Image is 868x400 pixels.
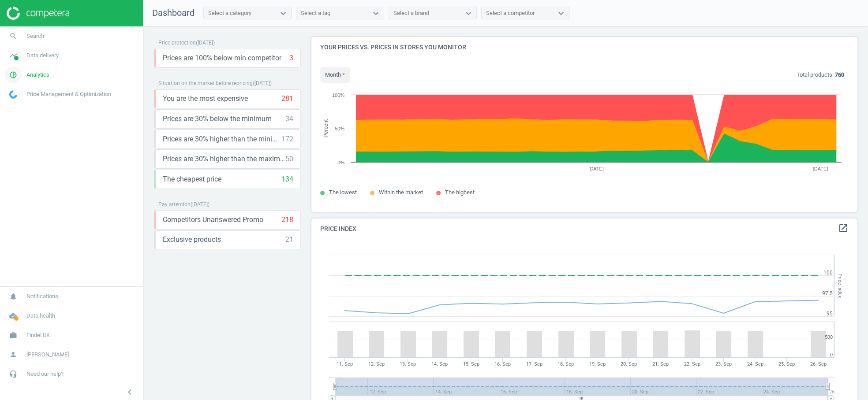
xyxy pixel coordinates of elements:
span: You are the most expensive [163,94,248,104]
tspan: 18. Sep [557,361,574,367]
tspan: 24. Sep [747,361,763,367]
text: 97.5 [822,290,833,296]
span: Findel UK [26,331,50,339]
i: chevron_left [124,387,135,397]
tspan: 15. Sep [463,361,479,367]
tspan: 25. Sep [778,361,795,367]
button: month [320,67,350,83]
text: 0% [337,160,344,165]
span: ( [DATE] ) [196,40,215,46]
i: person [5,346,22,363]
div: Select a tag [301,9,330,17]
tspan: 16. Sep [494,361,511,367]
span: Price Management & Optimization [26,90,111,98]
span: Competitors Unanswered Promo [163,215,263,225]
span: Search [26,32,44,40]
div: 281 [281,94,293,104]
span: Prices are 30% higher than the minimum [163,134,281,144]
div: Select a brand [393,9,429,17]
span: Analytics [26,71,49,79]
tspan: 19. Sep [589,361,606,367]
tspan: [DATE] [812,166,828,171]
div: 21 [285,235,293,244]
span: Price protection [158,40,196,46]
text: 100 [823,270,833,276]
span: Dashboard [152,7,195,18]
text: 50% [335,126,344,131]
img: wGWNvw8QSZomAAAAABJRU5ErkJggg== [9,90,17,99]
i: open_in_new [838,223,849,233]
div: 134 [281,174,293,184]
span: Need our help? [26,370,64,378]
span: ( [DATE] ) [253,80,272,86]
tspan: 26. … [829,389,840,395]
tspan: 23. Sep [715,361,732,367]
tspan: 17. Sep [526,361,542,367]
div: 50 [285,154,293,164]
div: 3 [289,53,293,63]
tspan: 14. Sep [431,361,448,367]
span: [PERSON_NAME] [26,351,69,359]
span: ( [DATE] ) [191,201,210,207]
b: 760 [835,71,844,78]
p: Total products: [797,71,844,79]
span: Exclusive products [163,235,221,244]
span: Within the market [379,189,423,196]
tspan: Price Index [837,274,843,298]
tspan: 21. Sep [652,361,669,367]
tspan: [DATE] [588,166,604,171]
i: timeline [5,47,22,64]
i: notifications [5,288,22,305]
tspan: 13. Sep [400,361,416,367]
button: chevron_left [119,386,141,398]
div: Select a competitor [486,9,535,17]
span: The lowest [329,189,357,196]
a: open_in_new [838,223,849,234]
span: Prices are 100% below min competitor [163,53,281,63]
div: 34 [285,114,293,124]
h4: Your prices vs. prices in stores you monitor [311,37,857,58]
div: 218 [281,215,293,225]
span: Situation on the market before repricing [158,80,253,86]
tspan: 26. Sep [810,361,827,367]
h4: Price Index [311,219,857,239]
span: Prices are 30% below the minimum [163,114,272,124]
tspan: 11. Sep [337,361,353,367]
i: work [5,327,22,344]
span: Data delivery [26,52,59,59]
tspan: 12. Sep [368,361,385,367]
tspan: 22. Sep [684,361,700,367]
i: cloud_done [5,307,22,324]
span: Notifications [26,293,58,300]
text: 95 [827,311,833,317]
i: headset_mic [5,366,22,382]
span: Pay attention [158,201,191,207]
i: pie_chart_outlined [5,67,22,83]
div: 172 [281,134,293,144]
span: Data health [26,312,55,320]
span: Prices are 30% higher than the maximal [163,154,285,164]
div: Select a category [208,9,251,17]
img: ajHJNr6hYgQAAAAASUVORK5CYII= [7,7,69,20]
i: search [5,28,22,44]
tspan: 20. Sep [621,361,637,367]
span: The cheapest price [163,174,221,184]
text: 0 [830,352,833,358]
span: The highest [445,189,475,196]
text: 500 [825,334,833,340]
text: 100% [332,93,344,98]
tspan: Percent [323,119,329,137]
